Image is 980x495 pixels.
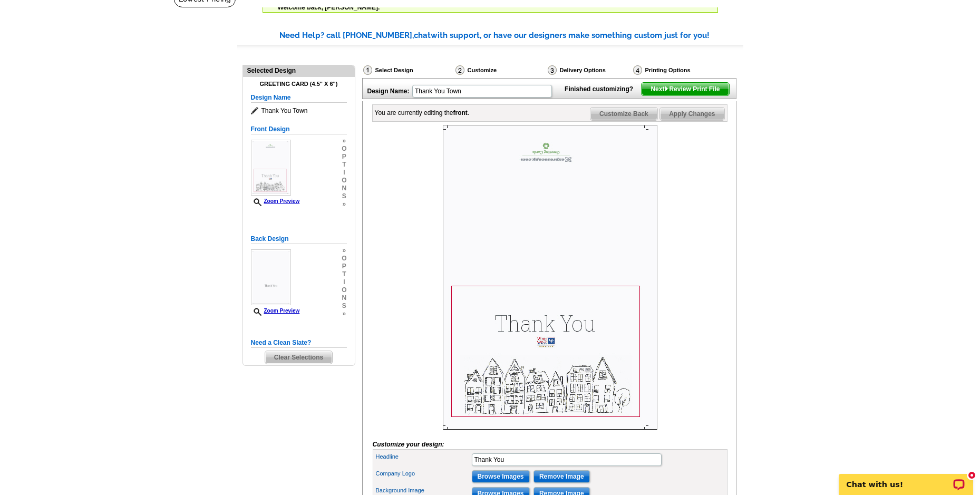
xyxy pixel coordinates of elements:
span: o [342,145,346,153]
img: Select Design [363,65,372,75]
div: Delivery Options [547,65,632,75]
span: chat [414,31,431,40]
a: Zoom Preview [251,198,300,204]
i: Customize your design: [373,441,444,448]
b: front [453,109,468,117]
h5: Design Name [251,93,347,103]
img: button-next-arrow-white.png [664,86,669,91]
label: Company Logo [376,469,471,478]
h5: Back Design [251,234,347,244]
div: Selected Design [243,65,355,75]
div: Need Help? call [PHONE_NUMBER], with support, or have our designers make something custom just fo... [279,30,743,42]
h4: Greeting Card (4.5" x 6") [251,81,347,88]
img: Printing Options & Summary [633,65,642,75]
span: » [342,310,346,318]
img: Delivery Options [548,65,557,75]
div: Customize [454,65,547,78]
span: Clear Selections [265,351,332,364]
span: p [342,263,346,270]
span: s [342,302,346,310]
div: Select Design [362,65,454,78]
label: Background Image [376,486,471,495]
span: Welcome back, [PERSON_NAME]. [278,4,380,11]
input: Remove Image [533,470,590,483]
span: o [342,255,346,263]
h5: Front Design [251,124,347,134]
span: s [342,192,346,200]
span: o [342,286,346,294]
div: Printing Options [632,65,726,75]
span: Apply Changes [660,108,724,120]
img: Z18877192_00001_1.jpg [443,125,657,430]
img: Z18877192_00001_2.jpg [251,249,291,305]
span: n [342,294,346,302]
div: You are currently editing the . [375,108,470,118]
span: t [342,161,346,169]
span: p [342,153,346,161]
strong: Finished customizing? [565,85,639,93]
label: Headline [376,452,471,461]
strong: Design Name: [367,88,410,95]
h5: Need a Clean Slate? [251,338,347,348]
span: Customize Back [590,108,657,120]
input: Browse Images [472,470,530,483]
span: » [342,247,346,255]
img: Customize [455,65,464,75]
a: Zoom Preview [251,308,300,314]
span: Next Review Print File [642,83,729,95]
span: » [342,137,346,145]
span: i [342,278,346,286]
span: n [342,185,346,192]
span: t [342,270,346,278]
span: » [342,200,346,208]
img: Z18877192_00001_1.jpg [251,140,291,196]
span: o [342,177,346,185]
iframe: LiveChat chat widget [832,462,980,495]
span: i [342,169,346,177]
span: Thank You Town [251,105,347,116]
